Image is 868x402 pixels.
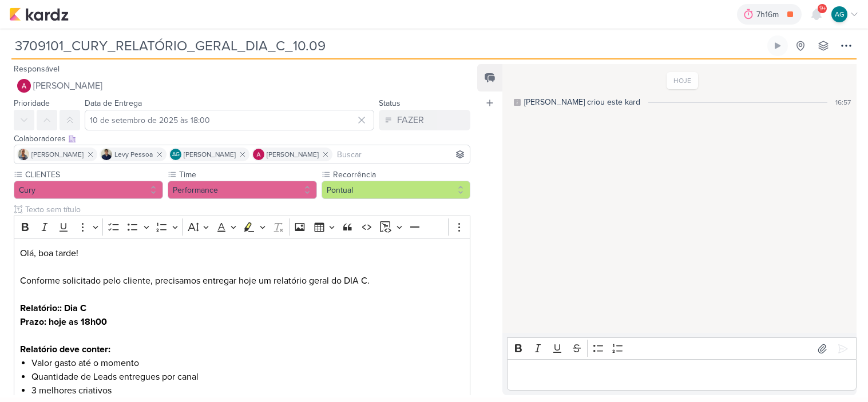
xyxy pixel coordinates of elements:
label: Recorrência [332,169,471,181]
div: 7h16m [756,9,782,21]
strong: Relatório deve conter: [20,344,110,355]
div: Editor toolbar [507,337,857,360]
span: 9+ [819,4,826,13]
label: Responsável [14,64,60,74]
div: FAZER [397,113,424,127]
button: Performance [168,181,317,199]
li: 3 melhores criativos [31,384,465,397]
div: Aline Gimenez Graciano [831,6,847,22]
label: Prioridade [14,98,50,108]
label: Time [178,169,317,181]
img: kardz.app [9,7,69,21]
input: Buscar [335,148,467,161]
button: Pontual [322,181,471,199]
button: [PERSON_NAME] [14,75,470,96]
div: Editor toolbar [14,216,470,238]
p: Olá, boa tarde! Conforme solicitado pelo cliente, precisamos entregar hoje um relatório geral do ... [20,246,465,356]
img: Levy Pessoa [101,149,112,160]
div: Ligar relógio [773,41,782,50]
span: [PERSON_NAME] [267,149,319,160]
span: [PERSON_NAME] [184,149,236,160]
span: [PERSON_NAME] [33,79,102,93]
img: Alessandra Gomes [17,79,31,93]
div: Aline Gimenez Graciano [170,149,181,160]
label: Data de Entrega [85,98,142,108]
label: CLIENTES [24,169,163,181]
img: Alessandra Gomes [253,149,264,160]
button: FAZER [379,110,470,130]
input: Texto sem título [23,204,470,216]
p: AG [172,152,180,158]
div: Editor editing area: main [507,359,857,391]
span: [PERSON_NAME] [31,149,84,160]
li: Valor gasto até o momento [31,356,465,370]
input: Select a date [85,110,374,130]
div: [PERSON_NAME] criou este kard [524,96,640,108]
li: Quantidade de Leads entregues por canal [31,370,465,384]
p: AG [835,9,845,19]
div: Colaboradores [14,133,470,145]
input: Kard Sem Título [11,35,765,56]
strong: Relatório:: Dia C [20,303,86,314]
span: Levy Pessoa [114,149,153,160]
strong: Prazo: hoje as 18h00 [20,316,107,328]
div: 16:57 [835,97,851,108]
button: Cury [14,181,163,199]
label: Status [379,98,401,108]
img: Iara Santos [18,149,29,160]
